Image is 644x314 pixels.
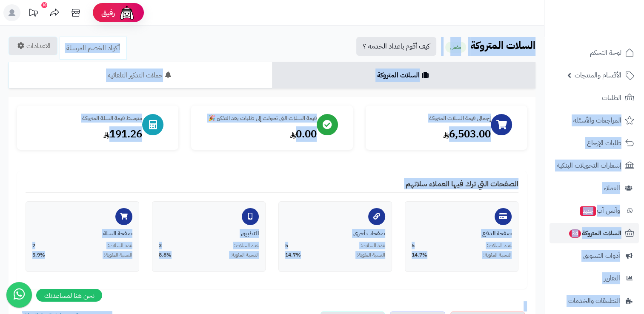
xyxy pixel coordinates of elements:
[272,62,535,88] a: السلات المتروكة
[9,62,272,88] a: حملات التذكير التلقائية
[550,43,639,63] a: لوحة التحكم
[374,114,491,123] div: إجمالي قيمة السلات المتروكة
[487,242,512,249] span: عدد السلات:
[108,242,132,249] span: عدد السلات:
[580,206,596,216] span: جديد
[285,251,301,259] span: 14.7%
[41,2,47,8] div: 10
[550,223,639,243] a: السلات المتروكة34
[445,42,466,53] small: مفعل
[575,69,621,81] span: الأقسام والمنتجات
[285,242,288,249] span: 5
[159,251,172,259] span: 8.8%
[230,251,259,259] span: النسبة المئوية:
[23,4,44,23] a: تحديثات المنصة
[550,133,639,153] a: طلبات الإرجاع
[602,92,621,104] span: الطلبات
[470,38,535,53] b: السلات المتروكة
[412,242,415,249] span: 5
[550,245,639,266] a: أدوات التسويق
[104,251,132,259] span: النسبة المئوية:
[604,272,620,284] span: التقارير
[550,110,639,131] a: المراجعات والأسئلة
[483,251,512,259] span: النسبة المئوية:
[200,114,316,123] div: قيمة السلات التي تحولت إلى طلبات بعد التذكير 🎉
[200,127,316,141] div: 0.00
[587,137,621,149] span: طلبات الإرجاع
[32,251,45,259] span: 5.9%
[590,47,621,59] span: لوحة التحكم
[557,160,621,171] span: إشعارات التحويلات البنكية
[26,114,142,123] div: متوسط قيمة السلة المتروكة
[550,178,639,198] a: العملاء
[26,127,142,141] div: 191.26
[550,200,639,221] a: وآتس آبجديد
[579,205,620,217] span: وآتس آب
[101,8,115,18] span: رفيق
[234,242,259,249] span: عدد السلات:
[412,229,512,238] div: صفحة الدفع
[118,4,135,21] img: ai-face.png
[60,37,127,60] a: أكواد الخصم المرسلة
[9,37,57,55] a: الاعدادات
[412,251,427,259] span: 14.7%
[159,229,259,238] div: التطبيق
[550,291,639,311] a: التطبيقات والخدمات
[357,251,385,259] span: النسبة المئوية:
[583,250,620,262] span: أدوات التسويق
[569,229,581,238] span: 34
[568,295,620,307] span: التطبيقات والخدمات
[26,180,518,193] h4: الصفحات التي ترك فيها العملاء سلاتهم
[568,227,621,239] span: السلات المتروكة
[374,127,491,141] div: 6,503.00
[159,242,162,249] span: 3
[32,229,132,238] div: صفحة السلة
[550,155,639,176] a: إشعارات التحويلات البنكية
[285,229,385,238] div: صفحات أخرى
[586,23,636,41] img: logo-2.png
[550,268,639,288] a: التقارير
[361,242,385,249] span: عدد السلات:
[356,37,436,56] a: كيف أقوم باعداد الخدمة ؟
[573,114,621,126] span: المراجعات والأسئلة
[604,182,620,194] span: العملاء
[32,242,35,249] span: 2
[550,88,639,108] a: الطلبات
